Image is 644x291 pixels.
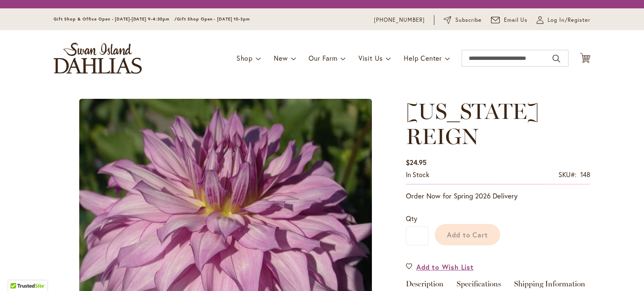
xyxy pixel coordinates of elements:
[406,158,426,167] span: $24.95
[236,54,253,62] span: Shop
[455,16,482,24] span: Subscribe
[54,16,177,22] span: Gift Shop & Office Open - [DATE]-[DATE] 9-4:30pm /
[177,16,250,22] span: Gift Shop Open - [DATE] 10-3pm
[274,54,288,62] span: New
[406,191,590,201] p: Order Now for Spring 2026 Delivery
[54,43,142,74] a: store logo
[406,170,429,179] span: In stock
[444,16,482,24] a: Subscribe
[491,16,528,24] a: Email Us
[580,170,590,180] div: 148
[404,54,442,62] span: Help Center
[406,262,474,272] a: Add to Wish List
[358,54,383,62] span: Visit Us
[553,52,560,65] button: Search
[406,98,539,149] span: [US_STATE] REIGN
[406,170,429,180] div: Availability
[537,16,590,24] a: Log In/Register
[406,214,417,223] span: Qty
[309,54,337,62] span: Our Farm
[558,170,576,179] strong: SKU
[374,16,425,24] a: [PHONE_NUMBER]
[504,16,528,24] span: Email Us
[548,16,590,24] span: Log In/Register
[416,262,474,272] span: Add to Wish List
